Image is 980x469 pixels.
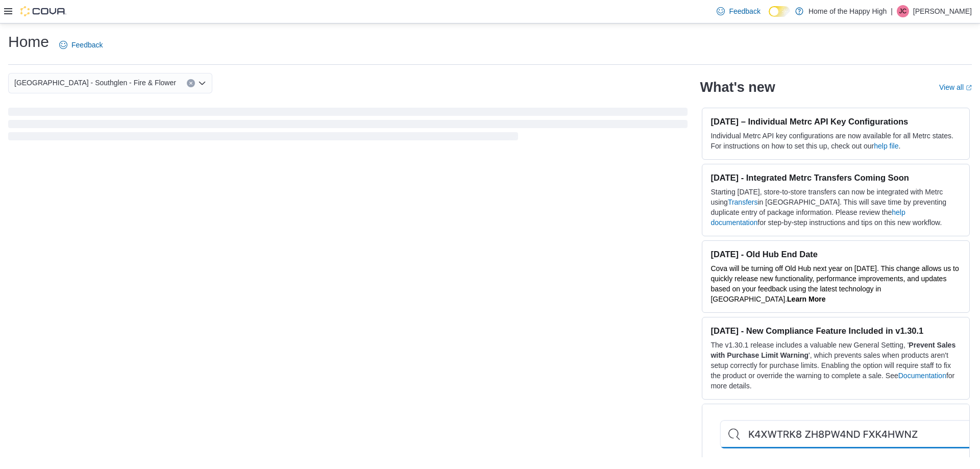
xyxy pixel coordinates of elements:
[710,116,961,127] h3: [DATE] – Individual Metrc API Key Configurations
[897,5,909,17] div: Jeremy Colli
[700,79,775,95] h2: What's new
[787,295,825,303] a: Learn More
[710,131,961,151] p: Individual Metrc API key configurations are now available for all Metrc states. For instructions ...
[8,32,49,52] h1: Home
[14,77,176,89] span: [GEOGRAPHIC_DATA] - Southglen - Fire & Flower
[898,372,946,380] a: Documentation
[808,5,887,17] p: Home of the Happy High
[710,249,961,259] h3: [DATE] - Old Hub End Date
[187,79,195,87] button: Clear input
[899,5,907,17] span: JC
[710,187,961,228] p: Starting [DATE], store-to-store transfers can now be integrated with Metrc using in [GEOGRAPHIC_D...
[729,6,760,16] span: Feedback
[20,6,66,16] img: Cova
[728,198,758,206] a: Transfers
[71,40,103,50] span: Feedback
[713,1,764,21] a: Feedback
[769,6,790,17] input: Dark Mode
[913,5,972,17] p: [PERSON_NAME]
[710,208,905,227] a: help documentation
[710,264,959,303] span: Cova will be turning off Old Hub next year on [DATE]. This change allows us to quickly release ne...
[8,110,688,142] span: Loading
[198,79,206,87] button: Open list of options
[710,326,961,336] h3: [DATE] - New Compliance Feature Included in v1.30.1
[710,340,961,391] p: The v1.30.1 release includes a valuable new General Setting, ' ', which prevents sales when produ...
[891,5,893,17] p: |
[710,341,955,359] strong: Prevent Sales with Purchase Limit Warning
[55,35,107,55] a: Feedback
[769,17,769,17] span: Dark Mode
[966,85,972,91] svg: External link
[939,83,972,91] a: View allExternal link
[710,172,961,183] h3: [DATE] - Integrated Metrc Transfers Coming Soon
[874,142,898,150] a: help file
